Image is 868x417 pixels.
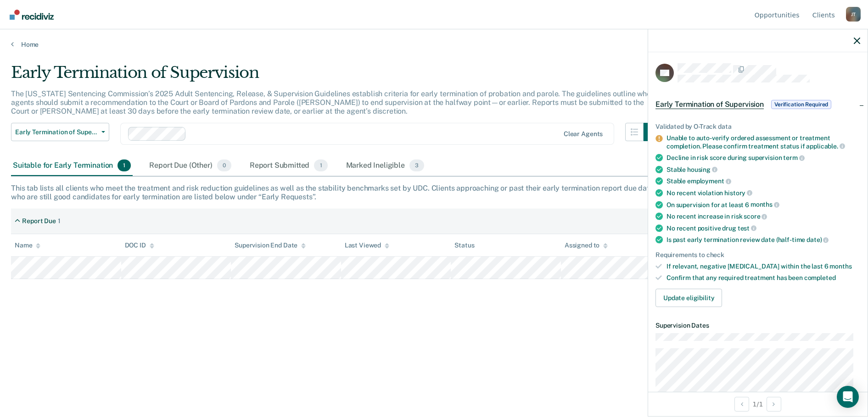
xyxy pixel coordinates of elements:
[118,159,131,171] span: 1
[666,212,860,220] div: No recent increase in risk
[22,217,56,225] div: Report Due
[738,225,756,232] span: test
[744,213,767,220] span: score
[11,63,662,89] div: Early Termination of Supervision
[564,130,603,138] div: Clear agents
[125,241,154,249] div: DOC ID
[11,156,133,176] div: Suitable for Early Termination
[11,184,857,201] div: This tab lists all clients who meet the treatment and risk reduction guidelines as well as the st...
[11,40,857,49] a: Home
[666,274,860,282] div: Confirm that any required treatment has been
[344,156,426,176] div: Marked Ineligible
[217,159,231,171] span: 0
[648,392,868,416] div: 1 / 1
[837,386,859,408] div: Open Intercom Messenger
[666,134,860,150] div: Unable to auto-verify ordered assessment or treatment completion. Please confirm treatment status...
[15,241,40,249] div: Name
[655,251,860,259] div: Requirements to check
[248,156,330,176] div: Report Submitted
[750,201,779,208] span: months
[655,322,860,329] dt: Supervision Dates
[147,156,233,176] div: Report Due (Other)
[767,397,781,412] button: Next Opportunity
[15,128,98,136] span: Early Termination of Supervision
[11,89,655,115] p: The [US_STATE] Sentencing Commission’s 2025 Adult Sentencing, Release, & Supervision Guidelines e...
[724,189,752,197] span: history
[846,7,861,22] div: J T
[58,217,61,225] div: 1
[648,90,868,119] div: Early Termination of SupervisionVerification Required
[10,10,54,20] img: Recidiviz
[687,177,731,185] span: employment
[409,159,424,171] span: 3
[806,236,829,243] span: date)
[666,165,860,174] div: Stable
[345,241,389,249] div: Last Viewed
[235,241,306,249] div: Supervision End Date
[666,201,860,209] div: On supervision for at least 6
[655,123,860,131] div: Validated by O-Track data
[666,177,860,185] div: Stable
[666,189,860,197] div: No recent violation
[829,263,851,270] span: months
[666,224,860,232] div: No recent positive drug
[314,159,327,171] span: 1
[666,263,860,270] div: If relevant, negative [MEDICAL_DATA] within the last 6
[771,100,831,109] span: Verification Required
[804,274,836,281] span: completed
[846,7,861,22] button: Profile dropdown button
[565,241,608,249] div: Assigned to
[666,154,860,162] div: Decline in risk score during supervision
[655,100,764,109] span: Early Termination of Supervision
[687,166,717,173] span: housing
[454,241,474,249] div: Status
[783,154,804,161] span: term
[655,289,722,307] button: Update eligibility
[734,397,749,412] button: Previous Opportunity
[666,236,860,244] div: Is past early termination review date (half-time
